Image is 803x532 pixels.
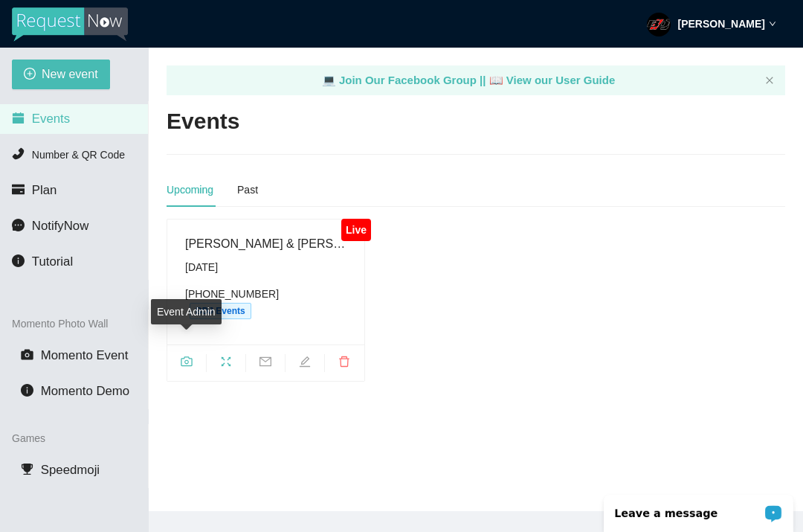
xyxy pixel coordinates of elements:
span: camera [21,348,33,361]
span: Speedmoji [41,463,100,477]
span: Momento Demo [41,384,129,398]
span: edit [286,356,324,372]
span: delete [325,356,364,372]
span: Number & QR Code [32,149,125,161]
span: Events [32,112,70,126]
div: [PHONE_NUMBER] [185,286,346,319]
span: NotifyNow [32,219,88,233]
span: info-circle [21,384,33,397]
span: down [769,20,776,28]
strong: [PERSON_NAME] [678,18,765,30]
div: [DATE] [185,259,346,275]
span: Plan [32,183,57,197]
button: close [765,76,774,86]
div: [PERSON_NAME] & [PERSON_NAME] Wedding [185,234,346,253]
span: mail [246,356,285,372]
h2: Events [167,106,239,137]
button: plus-circleNew event [12,60,110,89]
img: ACg8ocIVFjWy6aDVYxGUM6BAYhRHD7fFxkzCwnf-412XTJrHQS7HM00g1Q=s96-c [647,13,671,36]
a: laptop Join Our Facebook Group || [322,74,489,86]
span: phone [12,147,25,160]
span: New event [42,65,98,83]
span: calendar [12,112,25,124]
span: Momento Event [41,348,129,362]
a: laptop View our User Guide [489,74,616,86]
span: message [12,219,25,231]
span: info-circle [12,254,25,267]
img: RequestNow [12,7,128,42]
div: Live [341,219,370,241]
iframe: LiveChat chat widget [594,485,803,532]
span: Tutorial [32,254,73,269]
span: laptop [489,74,503,86]
span: fullscreen [207,356,245,372]
div: Upcoming [167,182,213,198]
span: laptop [322,74,336,86]
span: credit-card [12,183,25,196]
div: Past [237,182,258,198]
div: Event Admin [151,299,222,324]
span: trophy [21,463,33,475]
span: plus-circle [24,68,36,82]
span: camera [167,356,206,372]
